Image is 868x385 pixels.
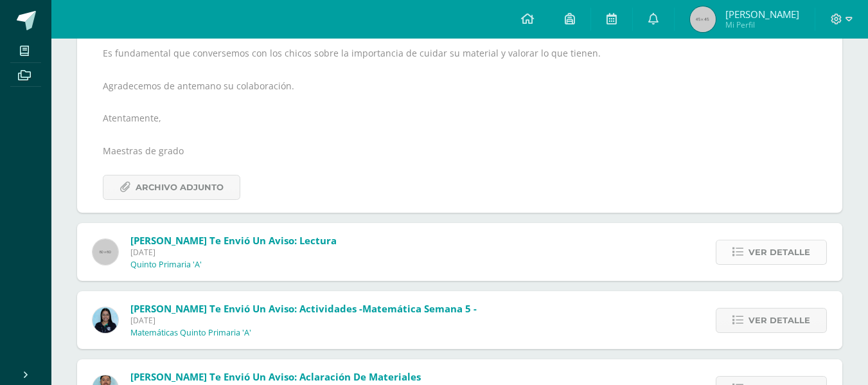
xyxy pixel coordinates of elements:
[93,307,118,333] img: 1c2e75a0a924ffa84caa3ccf4b89f7cc.png
[130,302,477,315] span: [PERSON_NAME] te envió un aviso: Actividades -Matemática semana 5 -
[130,328,251,338] p: Matemáticas Quinto Primaria 'A'
[130,260,202,270] p: Quinto Primaria 'A'
[690,6,716,32] img: 45x45
[748,309,810,332] span: Ver detalle
[103,175,240,200] a: Archivo Adjunto
[136,175,224,199] span: Archivo Adjunto
[93,239,118,265] img: 60x60
[130,370,421,383] span: [PERSON_NAME] te envió un aviso: Aclaración de materiales
[130,234,337,247] span: [PERSON_NAME] te envió un aviso: Lectura
[748,240,810,264] span: Ver detalle
[130,247,337,258] span: [DATE]
[725,19,799,30] span: Mi Perfil
[725,8,799,21] span: [PERSON_NAME]
[130,315,477,326] span: [DATE]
